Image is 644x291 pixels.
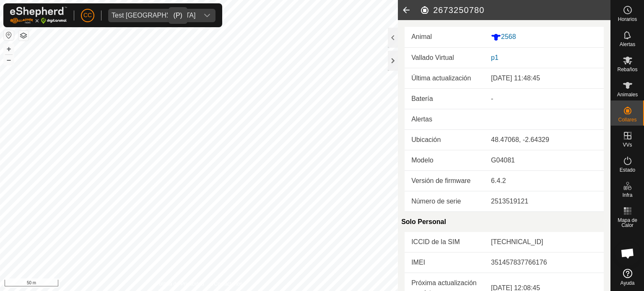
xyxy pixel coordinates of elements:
[214,280,242,288] a: Contáctenos
[617,92,638,97] span: Animales
[156,280,204,288] a: Política de Privacidad
[623,142,632,147] span: VVs
[405,232,484,252] td: ICCID de la SIM
[405,170,484,191] td: Versión de firmware
[108,9,199,22] span: Test France
[622,193,632,198] span: Infra
[405,88,484,109] td: Batería
[401,212,604,232] div: Solo Personal
[83,11,92,20] span: CC
[484,232,604,252] td: [TECHNICAL_ID]
[405,191,484,211] td: Número de serie
[618,17,637,22] span: Horarios
[199,9,216,22] div: dropdown trigger
[491,176,597,186] div: 6.4.2
[405,48,484,68] td: Vallado Virtual
[491,73,597,83] div: [DATE] 11:48:45
[615,241,640,266] div: Open chat
[18,31,29,41] button: Capas del Mapa
[491,54,499,61] a: p1
[420,5,610,15] h2: 2673250780
[112,12,195,19] div: Test [GEOGRAPHIC_DATA]
[491,94,597,104] div: -
[405,27,484,47] td: Animal
[620,42,635,47] span: Alertas
[4,55,14,65] button: –
[620,167,635,173] span: Estado
[491,32,597,42] div: 2568
[491,155,597,165] div: G04081
[405,150,484,170] td: Modelo
[405,129,484,150] td: Ubicación
[613,218,642,228] span: Mapa de Calor
[405,252,484,273] td: IMEI
[617,67,637,72] span: Rebaños
[405,68,484,89] td: Última actualización
[618,117,636,122] span: Collares
[621,281,635,286] span: Ayuda
[4,30,14,40] button: Restablecer Mapa
[491,196,597,206] div: 2513519121
[10,7,67,24] img: Logo Gallagher
[4,44,14,54] button: +
[405,109,484,129] td: Alertas
[491,135,597,145] div: 48.47068, -2.64329
[484,252,604,273] td: 351457837766176
[611,265,644,289] a: Ayuda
